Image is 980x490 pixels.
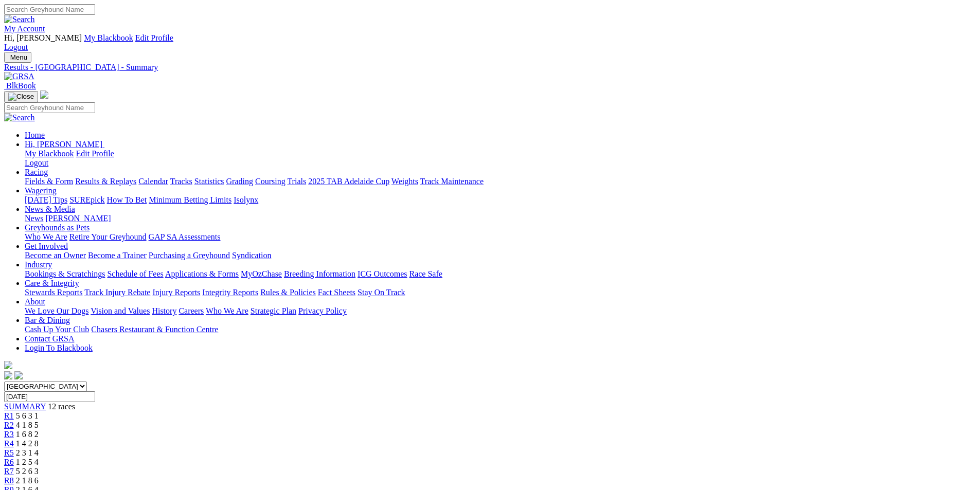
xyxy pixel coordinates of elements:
a: News & Media [25,205,75,213]
a: News [25,214,43,223]
a: Trials [287,177,306,186]
input: Search [4,102,95,113]
a: Strategic Plan [251,306,296,315]
a: Integrity Reports [202,288,258,297]
a: SUMMARY [4,402,46,411]
a: Who We Are [25,232,67,241]
a: Results - [GEOGRAPHIC_DATA] - Summary [4,63,976,72]
div: About [25,306,976,316]
a: Home [25,131,45,139]
a: Wagering [25,186,57,195]
img: Search [4,15,35,24]
a: R1 [4,411,14,420]
input: Search [4,4,95,15]
a: Track Maintenance [420,177,484,186]
span: 1 2 5 4 [16,458,39,466]
a: Statistics [194,177,224,186]
a: Coursing [255,177,286,186]
a: SUREpick [69,195,104,204]
a: Track Injury Rebate [84,288,150,297]
a: Logout [25,158,48,167]
div: Greyhounds as Pets [25,232,976,242]
a: Cash Up Your Club [25,325,89,334]
a: R3 [4,430,14,439]
a: Get Involved [25,242,68,250]
a: R2 [4,421,14,429]
a: Bar & Dining [25,316,70,324]
img: Close [8,93,34,101]
a: Login To Blackbook [25,343,93,352]
span: 5 2 6 3 [16,467,39,476]
span: Hi, [PERSON_NAME] [25,140,102,149]
a: R7 [4,467,14,476]
span: R8 [4,476,14,485]
a: Become an Owner [25,251,86,260]
a: We Love Our Dogs [25,306,88,315]
a: Logout [4,43,28,51]
a: Fields & Form [25,177,73,186]
a: Industry [25,260,52,269]
a: Rules & Policies [260,288,316,297]
div: Wagering [25,195,976,205]
span: Hi, [PERSON_NAME] [4,33,82,42]
span: 4 1 8 5 [16,421,39,429]
img: twitter.svg [14,371,23,379]
a: Race Safe [409,269,442,278]
a: Weights [391,177,418,186]
a: Retire Your Greyhound [69,232,147,241]
a: Calendar [138,177,168,186]
a: Purchasing a Greyhound [149,251,230,260]
a: [DATE] Tips [25,195,67,204]
div: Industry [25,269,976,279]
input: Select date [4,391,95,402]
a: Who We Are [206,306,248,315]
div: Care & Integrity [25,288,976,297]
span: 12 races [48,402,75,411]
img: logo-grsa-white.png [40,90,48,99]
span: 1 4 2 8 [16,439,39,448]
div: Racing [25,177,976,186]
a: Greyhounds as Pets [25,223,90,232]
a: Contact GRSA [25,334,74,343]
a: GAP SA Assessments [149,232,221,241]
a: Hi, [PERSON_NAME] [25,140,104,149]
a: History [152,306,176,315]
a: My Account [4,24,45,33]
a: R5 [4,448,14,457]
a: Isolynx [234,195,258,204]
div: My Account [4,33,976,52]
a: Chasers Restaurant & Function Centre [91,325,218,334]
a: [PERSON_NAME] [45,214,111,223]
img: GRSA [4,72,34,81]
a: Stewards Reports [25,288,82,297]
div: News & Media [25,214,976,223]
a: Breeding Information [284,269,355,278]
a: Minimum Betting Limits [149,195,231,204]
a: Careers [179,306,204,315]
span: R6 [4,458,14,466]
a: Syndication [232,251,271,260]
a: R4 [4,439,14,448]
a: Edit Profile [76,149,114,158]
div: Bar & Dining [25,325,976,334]
div: Get Involved [25,251,976,260]
a: My Blackbook [84,33,133,42]
a: MyOzChase [241,269,282,278]
a: Grading [226,177,253,186]
a: Become a Trainer [88,251,147,260]
img: logo-grsa-white.png [4,361,12,369]
a: Care & Integrity [25,279,79,287]
img: facebook.svg [4,371,12,379]
span: 5 6 3 1 [16,411,39,420]
a: Edit Profile [135,33,173,42]
a: Vision and Values [91,306,150,315]
button: Toggle navigation [4,52,31,63]
a: 2025 TAB Adelaide Cup [308,177,389,186]
a: Stay On Track [358,288,405,297]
